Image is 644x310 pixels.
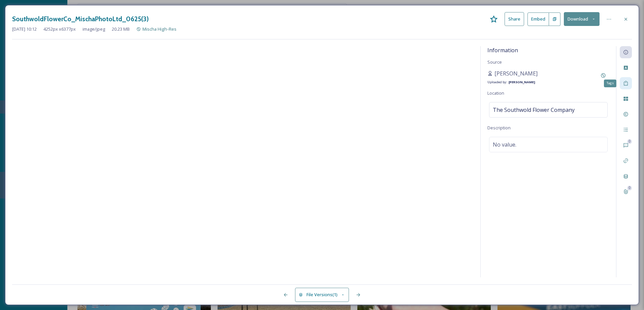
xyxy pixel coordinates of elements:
span: The Southwold Flower Company [493,106,575,114]
button: File Versions(1) [295,288,349,302]
button: Share [505,12,524,26]
button: Download [564,12,600,26]
strong: [PERSON_NAME] [509,80,535,84]
span: 20.23 MB [112,26,130,32]
div: 0 [627,186,632,190]
span: Description [487,125,511,131]
img: ESC_place%20branding_0625_L1160025_high%20res.jpg [12,46,474,278]
span: Information [487,46,518,54]
span: Source [487,59,502,65]
span: 4252 px x 6377 px [43,26,76,32]
span: image/jpeg [83,26,105,32]
div: 0 [627,139,632,144]
button: Embed [527,12,549,26]
span: No value. [493,141,516,149]
span: Location [487,90,504,96]
span: [PERSON_NAME] [494,69,538,77]
span: Uploaded by: [487,80,507,84]
div: Tags [604,80,616,87]
span: Mischa High-Res [142,26,176,32]
span: [DATE] 10:12 [12,26,37,32]
h3: SouthwoldFlowerCo_MischaPhotoLtd_0625(3) [12,14,149,24]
